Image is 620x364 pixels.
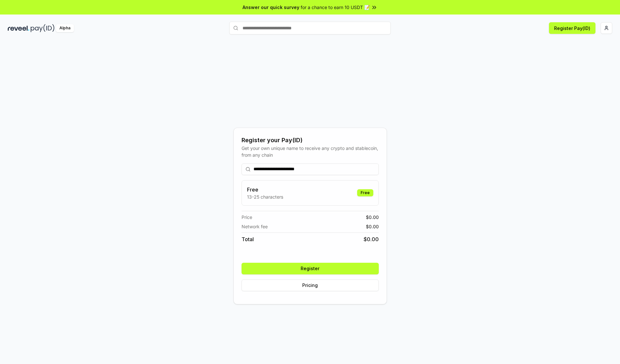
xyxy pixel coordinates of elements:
[242,145,379,158] div: Get your own unique name to receive any crypto and stablecoin, from any chain
[8,24,29,32] img: reveel_dark
[243,4,299,11] span: Answer our quick survey
[242,235,254,243] span: Total
[247,193,283,200] p: 13-25 characters
[31,24,55,32] img: pay_id
[301,4,370,11] span: for a chance to earn 10 USDT 📝
[247,186,283,193] h3: Free
[366,214,379,221] span: $ 0.00
[366,223,379,230] span: $ 0.00
[242,214,252,221] span: Price
[242,223,268,230] span: Network fee
[364,235,379,243] span: $ 0.00
[56,24,74,32] div: Alpha
[242,263,379,274] button: Register
[357,189,373,196] div: Free
[549,22,595,34] button: Register Pay(ID)
[242,280,379,291] button: Pricing
[242,136,379,145] div: Register your Pay(ID)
